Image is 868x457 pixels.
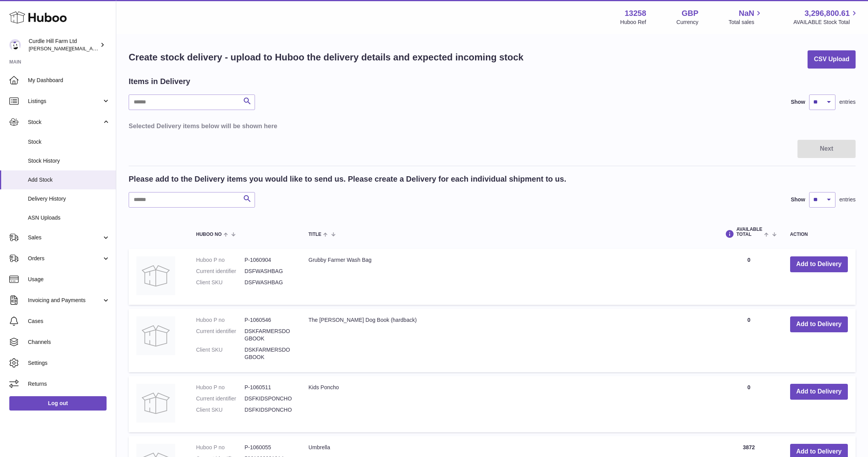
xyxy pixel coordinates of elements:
[28,255,102,262] span: Orders
[301,309,715,372] td: The [PERSON_NAME] Dog Book (hardback)
[245,256,293,264] dd: P-1060904
[129,76,190,87] h2: Items in Delivery
[28,176,110,184] span: Add Stock
[136,316,175,355] img: The Farmer's Dog Book (hardback)
[245,346,293,361] dd: DSKFARMERSDOGBOOK
[196,256,245,264] dt: Huboo P no
[839,98,856,106] span: entries
[28,138,110,146] span: Stock
[245,316,293,324] dd: P-1060546
[196,346,245,361] dt: Client SKU
[196,268,245,275] dt: Current identifier
[715,249,782,305] td: 0
[301,376,715,432] td: Kids Poncho
[196,279,245,286] dt: Client SKU
[28,77,110,84] span: My Dashboard
[196,444,245,451] dt: Huboo P no
[245,279,293,286] dd: DSFWASHBAG
[245,395,293,402] dd: DSFKIDSPONCHO
[245,328,293,342] dd: DSKFARMERSDOGBOOK
[790,232,848,237] div: Action
[839,196,856,203] span: entries
[791,98,805,106] label: Show
[804,8,850,19] span: 3,296,800.61
[728,19,763,26] span: Total sales
[136,384,175,423] img: Kids Poncho
[196,232,222,237] span: Huboo no
[28,338,110,346] span: Channels
[28,380,110,388] span: Returns
[728,8,763,26] a: NaN Total sales
[28,297,102,304] span: Invoicing and Payments
[196,384,245,391] dt: Huboo P no
[196,316,245,324] dt: Huboo P no
[245,406,293,414] dd: DSFKIDSPONCHO
[28,119,102,126] span: Stock
[301,249,715,305] td: Grubby Farmer Wash Bag
[790,256,848,272] button: Add to Delivery
[196,328,245,342] dt: Current identifier
[29,45,155,52] span: [PERSON_NAME][EMAIL_ADDRESS][DOMAIN_NAME]
[28,214,110,222] span: ASN Uploads
[791,196,805,203] label: Show
[28,98,102,105] span: Listings
[9,39,21,51] img: miranda@diddlysquatfarmshop.com
[739,8,754,19] span: NaN
[808,50,856,69] button: CSV Upload
[28,276,110,283] span: Usage
[28,195,110,203] span: Delivery History
[682,8,698,19] strong: GBP
[790,316,848,332] button: Add to Delivery
[790,384,848,400] button: Add to Delivery
[625,8,646,19] strong: 13258
[620,19,646,26] div: Huboo Ref
[28,318,110,325] span: Cases
[245,268,293,275] dd: DSFWASHBAG
[245,384,293,391] dd: P-1060511
[793,19,859,26] span: AVAILABLE Stock Total
[129,51,524,64] h1: Create stock delivery - upload to Huboo the delivery details and expected incoming stock
[736,227,762,237] span: AVAILABLE Total
[715,376,782,432] td: 0
[9,396,107,410] a: Log out
[28,234,102,241] span: Sales
[196,395,245,402] dt: Current identifier
[793,8,859,26] a: 3,296,800.61 AVAILABLE Stock Total
[28,359,110,367] span: Settings
[715,309,782,372] td: 0
[28,157,110,165] span: Stock History
[129,122,856,130] h3: Selected Delivery items below will be shown here
[129,174,566,184] h2: Please add to the Delivery items you would like to send us. Please create a Delivery for each ind...
[29,38,98,52] div: Curdle Hill Farm Ltd
[245,444,293,451] dd: P-1060055
[677,19,699,26] div: Currency
[136,256,175,295] img: Grubby Farmer Wash Bag
[196,406,245,414] dt: Client SKU
[308,232,321,237] span: Title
